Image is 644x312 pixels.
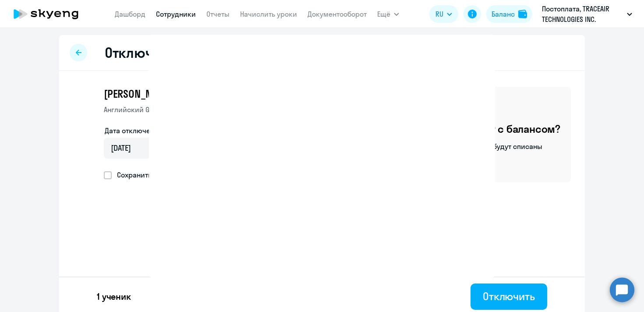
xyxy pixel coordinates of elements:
a: Отчеты [206,10,230,18]
a: Начислить уроки [240,10,297,18]
div: Отключить [483,289,535,303]
span: RU [435,9,443,19]
div: Баланс [492,9,515,19]
p: Английский General с [DEMOGRAPHIC_DATA] преподавателем • Баланс 4 урока [104,104,354,115]
img: balance [518,10,527,18]
p: Постоплата, TRACEAIR TECHNOLOGIES INC. [542,4,623,25]
span: [PERSON_NAME] [104,87,173,101]
a: Документооборот [308,10,367,18]
label: Дата отключения* [105,125,165,136]
input: дд.мм.гггг [104,138,229,159]
a: Дашборд [115,10,145,18]
span: Ещё [377,9,390,19]
h2: Отключение сотрудников [105,44,273,61]
span: Сохранить корпоративную скидку [112,170,232,180]
a: Сотрудники [156,10,196,18]
p: 1 ученик [97,291,131,303]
